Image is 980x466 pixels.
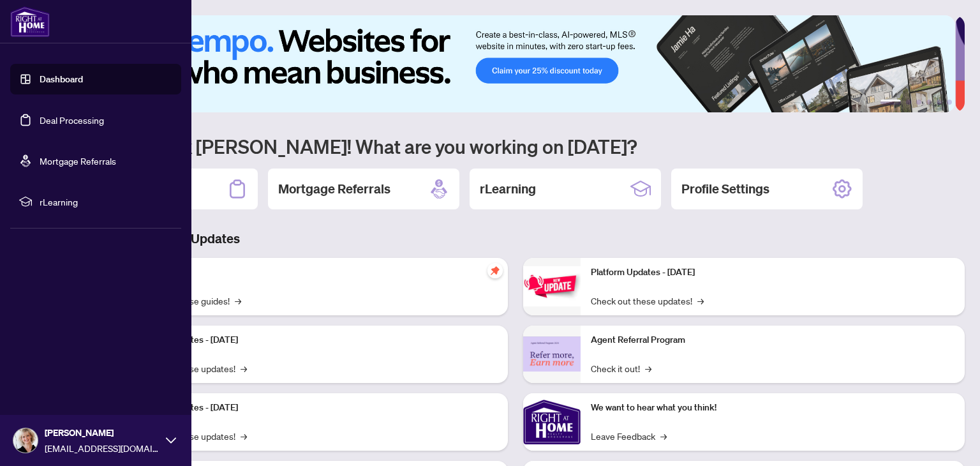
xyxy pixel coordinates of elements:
p: Platform Updates - [DATE] [591,266,954,280]
span: [EMAIL_ADDRESS][DOMAIN_NAME] [45,441,160,455]
p: Self-Help [134,266,498,280]
span: [PERSON_NAME] [45,426,160,440]
button: 3 [916,100,921,105]
span: → [241,361,247,375]
button: Open asap [929,421,967,460]
img: Platform Updates - June 23, 2025 [523,266,581,306]
h2: Profile Settings [681,180,769,198]
a: Deal Processing [40,114,104,126]
span: rLearning [40,195,172,209]
a: Mortgage Referrals [40,155,116,167]
span: → [660,429,667,443]
p: Platform Updates - [DATE] [134,401,498,415]
span: → [235,294,241,308]
button: 6 [947,100,952,105]
span: → [697,294,704,308]
p: We want to hear what you think! [591,401,954,415]
span: pushpin [487,263,503,278]
button: 4 [926,100,932,105]
button: 5 [937,100,942,105]
a: Leave Feedback→ [591,429,667,443]
a: Check out these updates!→ [591,294,704,308]
a: Dashboard [40,73,83,85]
img: Agent Referral Program [523,336,581,372]
img: Profile Icon [13,428,38,453]
span: → [241,429,247,443]
img: We want to hear what you think! [523,393,581,451]
span: → [645,361,651,375]
h1: Welcome back [PERSON_NAME]! What are you working on [DATE]? [66,134,965,158]
button: 2 [906,100,911,105]
img: logo [10,6,50,37]
h2: Mortgage Referrals [278,180,390,198]
a: Check it out!→ [591,361,651,375]
button: 1 [880,100,901,105]
h3: Brokerage & Industry Updates [66,230,965,248]
p: Agent Referral Program [591,333,954,347]
p: Platform Updates - [DATE] [134,333,498,347]
h2: rLearning [480,180,536,198]
img: Slide 0 [66,15,955,112]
